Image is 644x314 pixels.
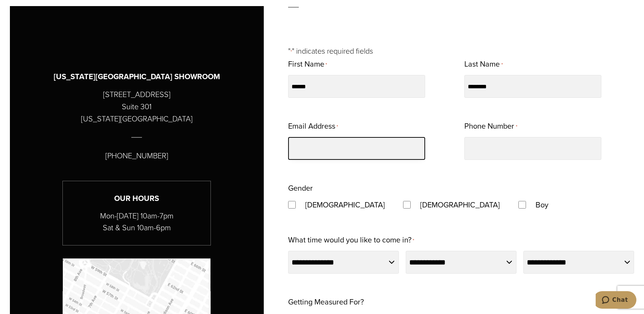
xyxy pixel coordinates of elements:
[54,71,220,83] h3: [US_STATE][GEOGRAPHIC_DATA] SHOWROOM
[288,181,313,195] legend: Gender
[81,88,193,125] p: [STREET_ADDRESS] Suite 301 [US_STATE][GEOGRAPHIC_DATA]
[413,198,507,212] label: [DEMOGRAPHIC_DATA]
[288,119,338,134] label: Email Address
[288,45,634,57] p: " " indicates required fields
[63,193,210,204] h3: Our Hours
[298,198,392,212] label: [DEMOGRAPHIC_DATA]
[528,198,556,212] label: Boy
[288,233,414,248] label: What time would you like to come in?
[464,57,502,72] label: Last Name
[464,119,517,134] label: Phone Number
[288,295,364,309] legend: Getting Measured For?
[63,210,210,234] p: Mon-[DATE] 10am-7pm Sat & Sun 10am-6pm
[105,150,168,162] p: [PHONE_NUMBER]
[596,291,636,310] iframe: Opens a widget where you can chat to one of our agents
[288,57,327,72] label: First Name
